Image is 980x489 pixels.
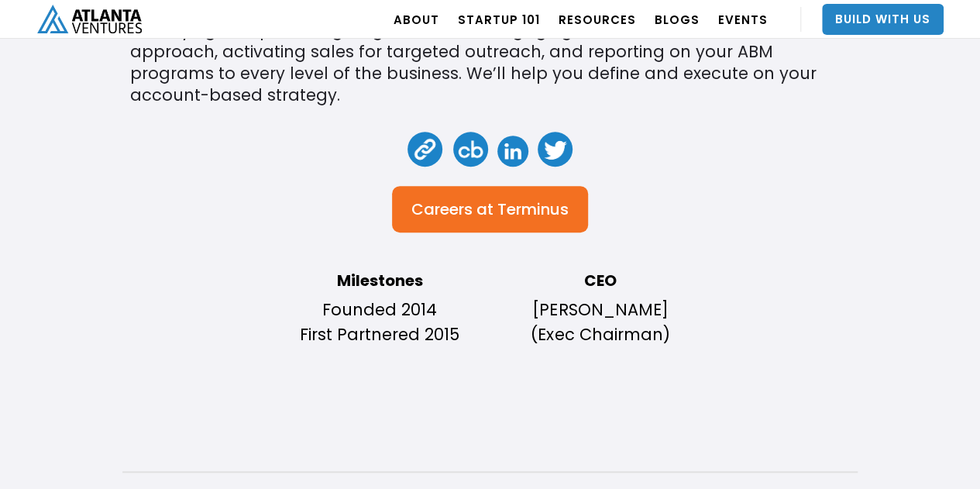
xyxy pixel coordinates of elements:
[277,271,483,290] h4: Milestones
[277,298,483,347] p: Founded 2014 First Partnered 2015
[498,271,703,290] h4: CEO
[392,186,588,232] a: Careers atTerminus
[497,201,569,217] div: Terminus
[498,298,703,347] p: [PERSON_NAME] (Exec Chairman)
[822,4,944,35] a: Build With Us
[411,201,493,217] div: Careers at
